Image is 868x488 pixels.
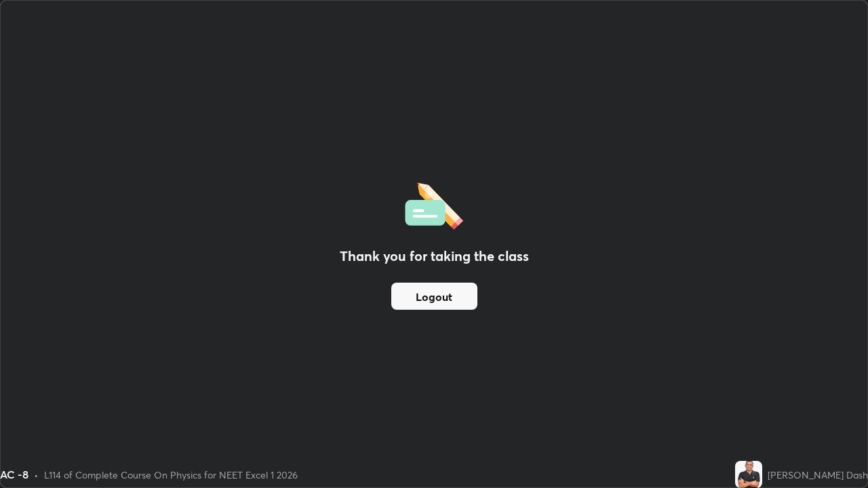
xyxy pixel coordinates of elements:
[405,178,463,230] img: offlineFeedback.1438e8b3.svg
[44,468,298,482] div: L114 of Complete Course On Physics for NEET Excel 1 2026
[340,246,529,266] h2: Thank you for taking the class
[391,283,477,310] button: Logout
[735,461,762,488] img: 40a4c14bf14b432182435424e0d0387d.jpg
[34,468,39,482] div: •
[768,468,868,482] div: [PERSON_NAME] Dash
